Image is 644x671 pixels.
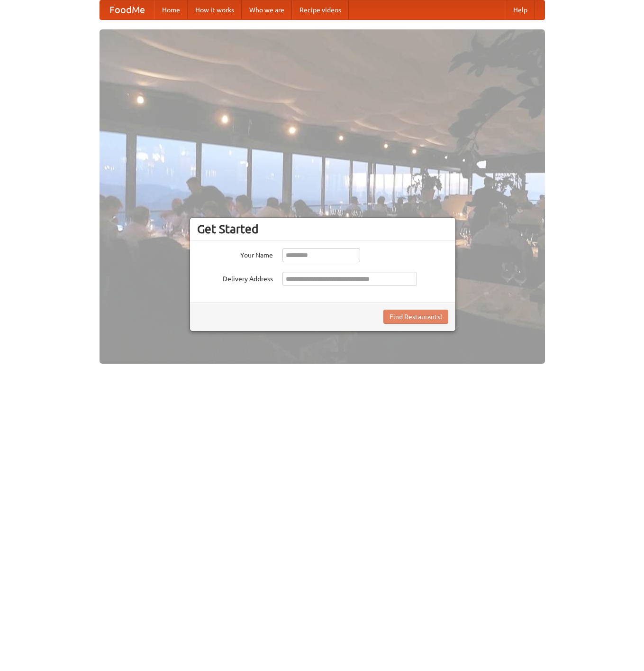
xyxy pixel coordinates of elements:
[197,248,273,260] label: Your Name
[100,0,154,19] a: FoodMe
[188,0,242,19] a: How it works
[242,0,292,19] a: Who we are
[292,0,349,19] a: Recipe videos
[506,0,535,19] a: Help
[197,222,448,236] h3: Get Started
[197,272,273,284] label: Delivery Address
[154,0,188,19] a: Home
[383,310,448,324] button: Find Restaurants!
